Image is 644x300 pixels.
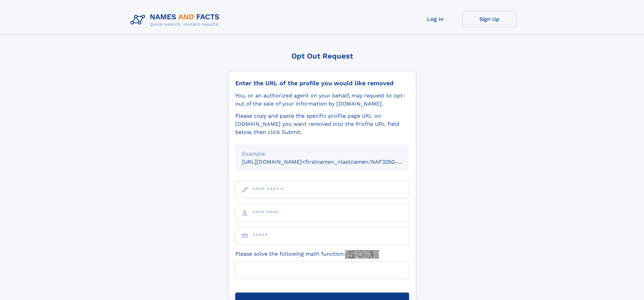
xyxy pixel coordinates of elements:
[128,11,225,29] img: Logo Names and Facts
[235,250,379,259] label: Please solve the following math function:
[235,112,409,136] div: Please copy and paste the specific profile page URL on [DOMAIN_NAME] you want removed into the Pr...
[408,11,462,27] a: Log In
[235,79,409,87] div: Enter the URL of the profile you would like removed
[228,52,416,60] div: Opt Out Request
[242,150,402,158] div: Example:
[235,92,409,108] div: You, or an authorized agent on your behalf, may request to opt-out of the sale of your informatio...
[242,159,422,165] small: [URL][DOMAIN_NAME]<firstname>_<lastname>/NAF325G-xxxxxxxx
[462,11,517,27] a: Sign Up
